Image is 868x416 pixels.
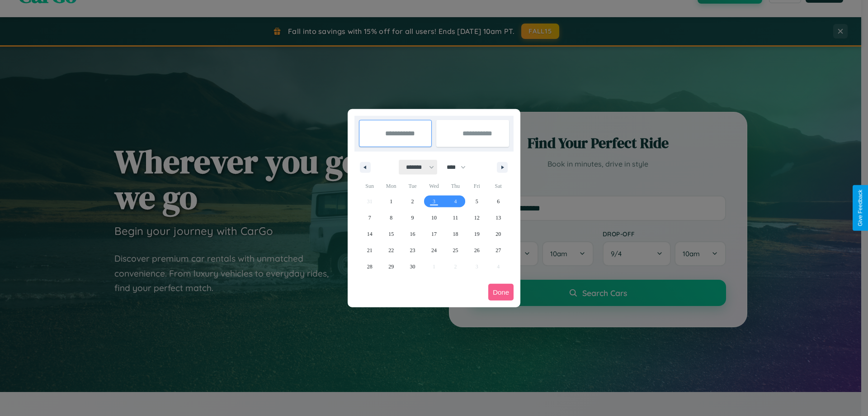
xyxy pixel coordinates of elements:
span: 16 [410,226,415,242]
button: 3 [423,193,444,210]
button: 16 [402,226,423,242]
span: Fri [466,179,487,193]
span: 21 [367,242,373,258]
button: 29 [380,258,401,275]
button: 21 [359,242,380,258]
span: 26 [474,242,480,258]
span: 24 [431,242,437,258]
button: 8 [380,210,401,226]
span: 30 [410,258,415,275]
span: 6 [497,193,500,210]
button: 6 [488,193,509,210]
button: Done [488,284,514,301]
button: 10 [423,210,444,226]
span: 5 [476,193,478,210]
button: 17 [423,226,444,242]
button: 15 [380,226,401,242]
button: 19 [466,226,487,242]
button: 1 [380,193,401,210]
span: 22 [388,242,394,258]
span: 18 [453,226,458,242]
button: 26 [466,242,487,258]
button: 22 [380,242,401,258]
span: 13 [495,210,501,226]
button: 13 [488,210,509,226]
button: 27 [488,242,509,258]
span: 19 [474,226,480,242]
button: 9 [402,210,423,226]
button: 20 [488,226,509,242]
span: 4 [454,193,457,210]
span: 14 [367,226,373,242]
button: 4 [445,193,466,210]
button: 24 [423,242,444,258]
span: Tue [402,179,423,193]
span: Sun [359,179,380,193]
span: 20 [495,226,501,242]
span: 15 [388,226,394,242]
span: Wed [423,179,444,193]
button: 5 [466,193,487,210]
button: 23 [402,242,423,258]
span: 9 [411,210,414,226]
button: 25 [445,242,466,258]
span: Mon [380,179,401,193]
span: 7 [368,210,371,226]
span: 23 [410,242,415,258]
span: 8 [390,210,392,226]
span: 28 [367,258,373,275]
span: 17 [431,226,437,242]
span: 11 [453,210,458,226]
span: 12 [474,210,480,226]
span: 3 [433,193,435,210]
button: 14 [359,226,380,242]
button: 12 [466,210,487,226]
span: Sat [488,179,509,193]
button: 18 [445,226,466,242]
button: 11 [445,210,466,226]
span: 29 [388,258,394,275]
button: 28 [359,258,380,275]
span: 10 [431,210,437,226]
span: Thu [445,179,466,193]
span: 27 [495,242,501,258]
button: 2 [402,193,423,210]
div: Give Feedback [857,190,863,226]
span: 1 [390,193,392,210]
span: 2 [411,193,414,210]
span: 25 [453,242,458,258]
button: 30 [402,258,423,275]
button: 7 [359,210,380,226]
